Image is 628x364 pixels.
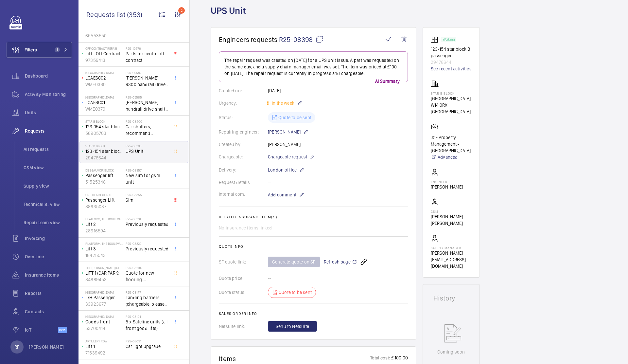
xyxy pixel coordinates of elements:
p: JCF Property Management - [GEOGRAPHIC_DATA] [431,134,472,154]
span: Refresh page [324,258,357,266]
p: London office [268,166,305,174]
h2: R25-08177 [126,290,169,294]
span: Requests list [86,10,127,19]
h2: R25-08357 [126,168,169,172]
h2: R25-08101 [126,315,169,318]
span: Invoicing [25,235,72,242]
p: LCAESC02 [85,75,123,81]
p: [PERSON_NAME] [PERSON_NAME] [431,213,472,227]
p: Star B Block [431,91,472,95]
p: 97359413 [85,57,123,64]
p: Platform, The Boulevard [85,242,123,246]
span: Add comment [268,191,296,198]
span: New sim for gsm unit [126,172,169,185]
span: Insurance items [25,272,72,278]
span: Previously requested [126,246,169,252]
p: [GEOGRAPHIC_DATA] [85,95,123,99]
p: Passenger lift [85,172,123,179]
p: 123-154 star block B passenger [85,148,123,155]
p: LCAESC01 [85,99,123,106]
span: IoT [25,327,58,333]
p: 84889453 [85,276,123,283]
p: [PERSON_NAME] [29,344,64,350]
h1: UPS Unit [211,5,268,27]
p: [PERSON_NAME][EMAIL_ADDRESS][DOMAIN_NAME] [431,250,472,269]
p: Star B Block [85,119,123,123]
a: See recent activities [431,65,472,72]
p: Artillery Row [85,339,123,343]
h2: R25-08091 [126,339,169,343]
h2: R25-08329 [126,242,169,246]
p: 71539492 [85,350,123,356]
p: The repair request was created on [DATE] for a UPS unit issue. A part was requested on the same d... [224,57,402,77]
span: Landing barriers (chargeable, please deliver to site) [126,294,169,307]
span: Car shutters, recommend [PERSON_NAME] to repair. Keep coming out of bottom track [126,123,169,136]
span: R25-08398 [279,35,323,44]
span: Chargeable request [268,154,307,160]
button: Filters1 [7,42,72,58]
p: [GEOGRAPHIC_DATA] [85,71,123,75]
p: 18425543 [85,252,123,259]
p: De Beauvoir Block [85,168,123,172]
span: 5 x Safeline units (all front good lifts) [126,318,169,332]
p: Off Contract Repair [85,46,123,50]
span: Contacts [25,308,72,315]
span: 1 [55,47,60,52]
h2: Related insurance item(s) [219,215,408,219]
p: £ 100.00 [391,355,408,363]
p: Lift - Off Contract [85,50,123,57]
p: 65553550 [85,32,123,39]
span: [PERSON_NAME] handrail drive shaft, handrail chain & main handrail sprocket [126,99,169,112]
p: 123-154 star block B (garage side) [85,123,123,130]
span: Overtime [25,253,72,260]
h1: History [433,295,469,301]
span: Beta [58,327,67,333]
p: 29476644 [85,155,123,161]
p: Star B Block [85,144,123,148]
p: 123-154 star block B passenger [431,46,472,59]
img: elevator.svg [431,35,441,43]
span: Reports [25,290,72,297]
span: Quote for new flooring. [PERSON_NAME] Arca 2 1000kg lift approx 2.5m x 1.5m [126,270,169,283]
h2: R25-09585 [126,95,169,99]
p: [GEOGRAPHIC_DATA] [85,315,123,318]
p: [PERSON_NAME] [268,128,308,136]
p: Passenger Lift [85,197,123,203]
p: W14 0RX [GEOGRAPHIC_DATA] [431,102,472,115]
p: Lift 3 [85,246,123,252]
span: All requests [24,146,72,153]
h2: R25-08294 [126,266,169,270]
p: 58905703 [85,130,123,136]
h2: Sales order info [219,311,408,316]
p: 53700414 [85,325,123,332]
p: [GEOGRAPHIC_DATA] [85,290,123,294]
span: Repair team view [24,219,72,226]
p: Engineer [431,180,463,184]
span: Previously requested [126,221,169,227]
p: 88635037 [85,203,123,210]
span: Supply view [24,183,72,189]
span: Parts for centro off contract [126,50,169,64]
span: Sim [126,197,169,203]
p: Coming soon [437,349,465,355]
p: Goods front [85,318,123,325]
span: In the week [270,100,294,106]
p: L/H Passenger [85,294,123,301]
h2: R25-08398 [126,144,169,148]
p: AI Summary [373,78,402,84]
span: Engineers requests [219,35,278,44]
p: 28616594 [85,227,123,234]
h2: R25-08400 [126,119,169,123]
p: Working [443,38,455,41]
h2: R25-10676 [126,46,169,50]
span: Technical S. view [24,201,72,208]
p: Lift 1 [85,343,123,350]
p: LIFT 1 (CAR PARK) [85,270,123,276]
p: The [PERSON_NAME][GEOGRAPHIC_DATA] [85,266,123,270]
h2: Quote info [219,244,408,249]
span: UPS Unit [126,148,169,155]
p: One Heart Clinic [85,193,123,197]
p: [GEOGRAPHIC_DATA] [431,95,472,102]
h2: R25-08331 [126,217,169,221]
span: Car light upgrade [126,343,169,350]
